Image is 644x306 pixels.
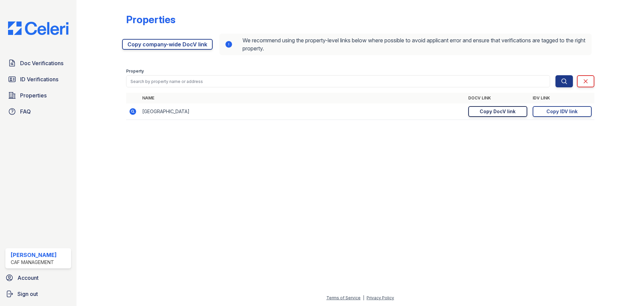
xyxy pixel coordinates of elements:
td: [GEOGRAPHIC_DATA] [140,103,466,120]
span: ID Verifications [20,75,58,83]
div: Copy DocV link [480,108,516,115]
a: Account [3,271,74,285]
th: DocV Link [466,93,530,103]
div: Copy IDV link [546,108,578,115]
th: IDV Link [530,93,594,103]
label: Property [126,69,144,74]
div: CAF Management [11,259,57,266]
span: Doc Verifications [20,59,63,67]
a: Privacy Policy [367,295,394,300]
span: Sign out [17,290,38,298]
span: Account [17,274,39,282]
span: FAQ [20,107,31,116]
span: Properties [20,91,47,99]
a: ID Verifications [5,73,71,86]
div: [PERSON_NAME] [11,251,57,259]
div: We recommend using the property-level links below where possible to avoid applicant error and ens... [219,34,592,55]
a: Terms of Service [326,295,361,300]
a: Properties [5,89,71,102]
th: Name [140,93,466,103]
img: CE_Logo_Blue-a8612792a0a2168367f1c8372b55b34899dd931a85d93a1a3d3e32e68fde9ad4.png [3,21,74,35]
a: Doc Verifications [5,56,71,70]
a: FAQ [5,105,71,118]
a: Copy IDV link [533,106,592,117]
div: | [363,295,364,300]
a: Sign out [3,287,74,301]
a: Copy DocV link [468,106,527,117]
a: Copy company-wide DocV link [122,39,213,50]
div: Properties [126,13,175,26]
input: Search by property name or address [126,75,550,87]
